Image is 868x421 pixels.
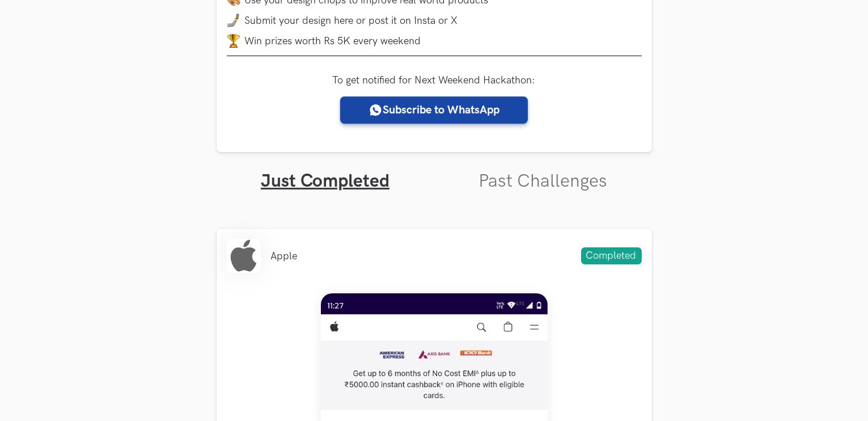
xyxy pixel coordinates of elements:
a: Past Challenges [479,170,607,192]
a: Subscribe to WhatsApp [340,96,528,124]
label: To get notified for Next Weekend Hackathon: [333,74,536,86]
img: trophy.png [227,34,240,48]
a: Just Completed [261,170,389,192]
span: Submit your design here or post it on Insta or X [245,15,458,27]
img: mobile-in-hand.png [227,14,240,27]
ul: Tabs Interface [217,152,652,192]
li: Apple [271,250,298,262]
li: Win prizes worth Rs 5K every weekend [227,34,642,48]
span: Completed [581,247,642,264]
